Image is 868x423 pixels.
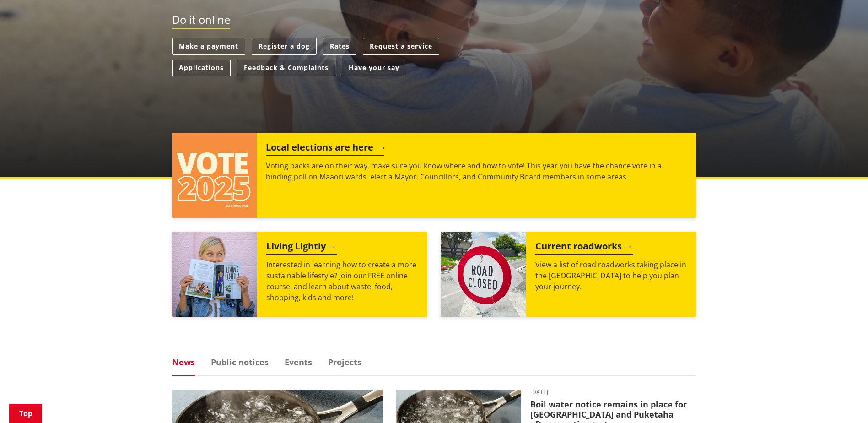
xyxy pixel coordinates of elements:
[172,232,427,317] a: Living Lightly Interested in learning how to create a more sustainable lifestyle? Join our FREE o...
[328,358,361,366] a: Projects
[266,142,384,156] h2: Local elections are here
[172,358,195,366] a: News
[323,38,356,55] a: Rates
[172,133,696,218] a: Local elections are here Voting packs are on their way, make sure you know where and how to vote!...
[441,232,526,317] img: Road closed sign
[826,385,859,418] iframe: Messenger Launcher
[266,241,337,255] h2: Living Lightly
[9,404,42,423] a: Top
[237,60,335,76] a: Feedback & Complaints
[266,160,687,182] p: Voting packs are on their way, make sure you know where and how to vote! This year you have the c...
[172,232,257,317] img: Mainstream Green Workshop Series
[211,358,269,366] a: Public notices
[285,358,312,366] a: Events
[342,60,406,76] a: Have your say
[535,241,633,255] h2: Current roadworks
[172,38,245,55] a: Make a payment
[535,259,687,292] p: View a list of road roadworks taking place in the [GEOGRAPHIC_DATA] to help you plan your journey.
[172,133,257,218] img: Vote 2025
[252,38,317,55] a: Register a dog
[172,13,230,29] h2: Do it online
[363,38,439,55] a: Request a service
[441,232,696,317] a: Current roadworks View a list of road roadworks taking place in the [GEOGRAPHIC_DATA] to help you...
[172,60,231,76] a: Applications
[266,259,418,303] p: Interested in learning how to create a more sustainable lifestyle? Join our FREE online course, a...
[530,390,696,395] time: [DATE]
